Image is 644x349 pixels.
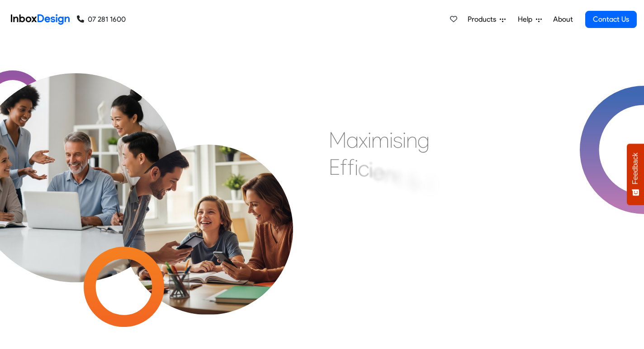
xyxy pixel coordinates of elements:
[389,126,393,154] div: i
[358,155,369,182] div: c
[329,126,548,262] div: Maximising Efficient & Engagement, Connecting Schools, Families, and Students.
[395,164,402,191] div: t
[384,161,395,188] div: n
[464,10,509,28] a: Products
[468,14,500,25] span: Products
[406,126,417,154] div: n
[407,168,420,195] div: &
[369,156,373,183] div: i
[514,10,545,28] a: Help
[631,153,639,184] span: Feedback
[518,14,536,25] span: Help
[627,144,644,205] button: Feedback - Show survey
[417,126,430,154] div: g
[355,154,358,181] div: i
[101,102,314,315] img: parents_with_child.png
[329,126,346,154] div: M
[426,172,437,199] div: E
[437,177,448,204] div: n
[402,126,406,154] div: i
[359,126,368,154] div: x
[393,126,402,154] div: s
[371,126,389,154] div: m
[373,158,384,186] div: e
[77,14,126,25] a: 07 281 1600
[368,126,371,154] div: i
[329,154,340,181] div: E
[550,10,575,28] a: About
[585,11,637,28] a: Contact Us
[340,154,347,181] div: f
[347,154,355,181] div: f
[346,126,359,154] div: a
